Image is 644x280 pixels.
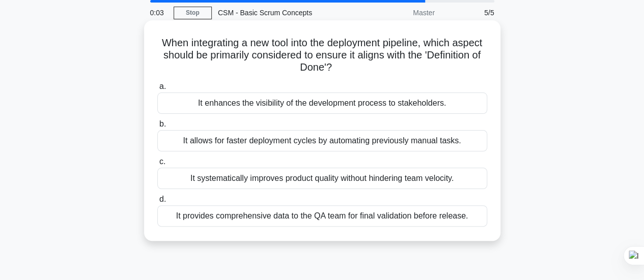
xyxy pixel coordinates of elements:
span: b. [159,119,166,128]
span: a. [159,82,166,90]
div: 5/5 [441,3,500,23]
div: 0:03 [144,3,174,23]
div: It systematically improves product quality without hindering team velocity. [157,168,487,189]
div: It enhances the visibility of the development process to stakeholders. [157,92,487,114]
h5: When integrating a new tool into the deployment pipeline, which aspect should be primarily consid... [156,37,488,74]
div: Master [352,3,441,23]
div: It allows for faster deployment cycles by automating previously manual tasks. [157,130,487,151]
div: CSM - Basic Scrum Concepts [212,3,352,23]
div: It provides comprehensive data to the QA team for final validation before release. [157,205,487,227]
a: Stop [174,7,212,19]
span: d. [159,195,166,203]
span: c. [159,157,165,166]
